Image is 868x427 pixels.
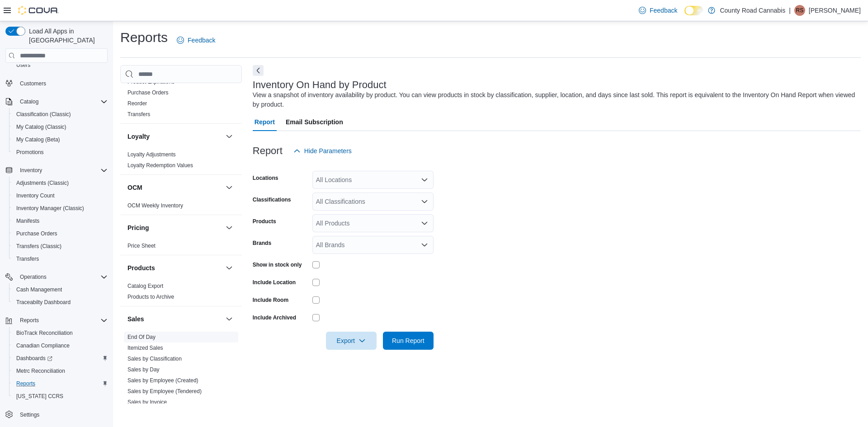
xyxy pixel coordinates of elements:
[20,80,46,87] span: Customers
[9,202,111,215] button: Inventory Manager (Classic)
[2,408,111,421] button: Settings
[224,314,235,324] button: Sales
[16,217,39,225] span: Manifests
[809,5,861,16] p: [PERSON_NAME]
[127,388,202,395] span: Sales by Employee (Tendered)
[794,5,805,16] div: RK Sohal
[16,179,69,187] span: Adjustments (Classic)
[16,149,44,156] span: Promotions
[16,315,108,326] span: Reports
[127,223,149,232] h3: Pricing
[9,365,111,377] button: Metrc Reconciliation
[9,352,111,365] a: Dashboards
[20,98,38,105] span: Catalog
[16,342,70,349] span: Canadian Compliance
[13,178,72,188] a: Adjustments (Classic)
[286,113,343,131] span: Email Subscription
[127,243,156,249] a: Price Sheet
[127,263,155,272] h3: Products
[421,176,428,183] button: Open list of options
[331,332,371,350] span: Export
[127,162,193,169] span: Loyalty Redemption Values
[13,122,108,132] span: My Catalog (Classic)
[173,31,219,49] a: Feedback
[9,133,111,146] button: My Catalog (Beta)
[13,147,108,158] span: Promotions
[13,216,108,226] span: Manifests
[684,15,685,16] span: Dark Mode
[127,100,147,107] span: Reorder
[16,96,108,107] span: Catalog
[13,284,66,295] a: Cash Management
[13,378,39,389] a: Reports
[9,121,111,133] button: My Catalog (Classic)
[127,132,222,141] button: Loyalty
[224,182,235,193] button: OCM
[13,109,108,120] span: Classification (Classic)
[720,5,785,16] p: County Road Cannabis
[127,183,142,192] h3: OCM
[9,108,111,121] button: Classification (Classic)
[421,241,428,249] button: Open list of options
[9,253,111,265] button: Transfers
[13,203,108,214] span: Inventory Manager (Classic)
[127,89,169,96] a: Purchase Orders
[253,279,296,286] label: Include Location
[13,216,43,226] a: Manifests
[20,273,47,281] span: Operations
[16,286,62,293] span: Cash Management
[16,355,52,362] span: Dashboards
[127,132,150,141] h3: Loyalty
[127,183,222,192] button: OCM
[2,314,111,327] button: Reports
[127,151,176,158] span: Loyalty Adjustments
[127,366,160,373] span: Sales by Day
[127,89,169,96] span: Purchase Orders
[16,78,108,89] span: Customers
[9,296,111,309] button: Traceabilty Dashboard
[16,272,50,282] button: Operations
[20,411,39,418] span: Settings
[789,5,791,16] p: |
[9,339,111,352] button: Canadian Compliance
[127,334,156,340] a: End Of Day
[253,296,288,304] label: Include Room
[13,228,108,239] span: Purchase Orders
[127,314,222,324] button: Sales
[9,215,111,227] button: Manifests
[9,283,111,296] button: Cash Management
[224,131,235,142] button: Loyalty
[120,281,242,306] div: Products
[13,109,75,120] a: Classification (Classic)
[13,353,56,364] a: Dashboards
[253,314,296,321] label: Include Archived
[383,332,434,350] button: Run Report
[127,223,222,232] button: Pricing
[650,6,677,15] span: Feedback
[9,177,111,189] button: Adjustments (Classic)
[127,377,198,384] a: Sales by Employee (Created)
[9,189,111,202] button: Inventory Count
[2,77,111,90] button: Customers
[13,253,42,264] a: Transfers
[13,190,108,201] span: Inventory Count
[253,261,302,268] label: Show in stock only
[16,111,71,118] span: Classification (Classic)
[127,366,160,373] a: Sales by Day
[13,253,108,264] span: Transfers
[421,198,428,205] button: Open list of options
[120,28,168,47] h1: Reports
[20,317,39,324] span: Reports
[127,111,150,117] a: Transfers
[13,340,108,351] span: Canadian Compliance
[16,299,71,306] span: Traceabilty Dashboard
[16,380,35,387] span: Reports
[16,136,60,143] span: My Catalog (Beta)
[127,202,183,209] a: OCM Weekly Inventory
[13,203,88,214] a: Inventory Manager (Classic)
[13,328,76,338] a: BioTrack Reconciliation
[127,263,222,272] button: Products
[253,80,387,90] h3: Inventory On Hand by Product
[2,164,111,177] button: Inventory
